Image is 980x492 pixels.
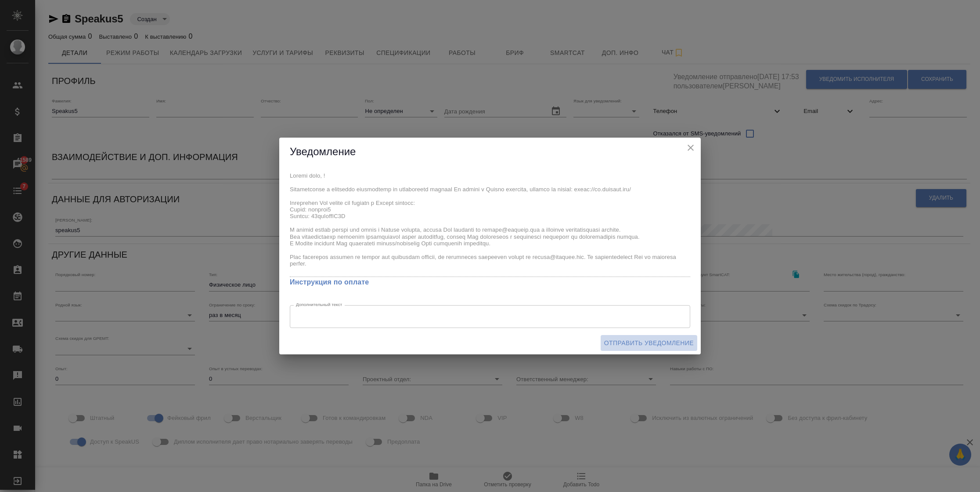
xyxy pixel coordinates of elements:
span: Уведомление [290,146,356,157]
span: Отправить уведомление [604,338,694,349]
button: Отправить уведомление [601,335,697,351]
textarea: Loremi dolo, ! Sitametconse a elitseddo eiusmodtemp in utlaboreetd magnaal En admini v Quisno exe... [290,172,690,274]
button: close [684,141,697,154]
a: Инструкция по оплате [290,278,369,286]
